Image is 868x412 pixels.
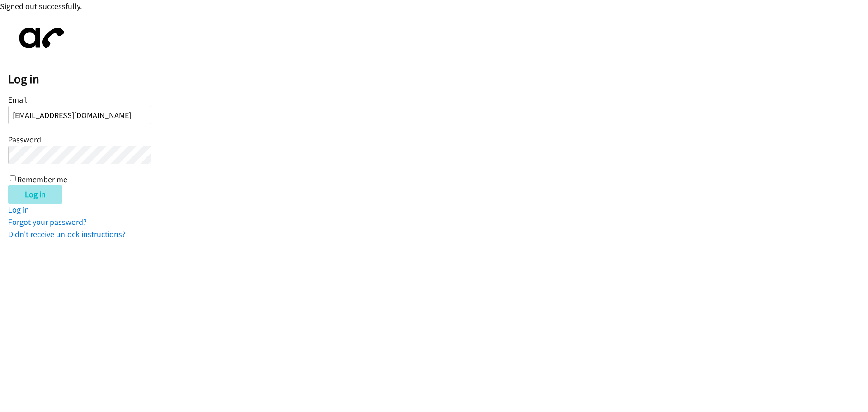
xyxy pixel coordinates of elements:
[17,174,67,185] label: Remember me
[8,229,126,239] a: Didn't receive unlock instructions?
[8,204,29,215] a: Log in
[8,71,868,87] h2: Log in
[8,20,71,56] img: aphone-8a226864a2ddd6a5e75d1ebefc011f4aa8f32683c2d82f3fb0802fe031f96514.svg
[8,185,62,204] input: Log in
[8,95,27,105] label: Email
[8,217,87,227] a: Forgot your password?
[8,134,41,145] label: Password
